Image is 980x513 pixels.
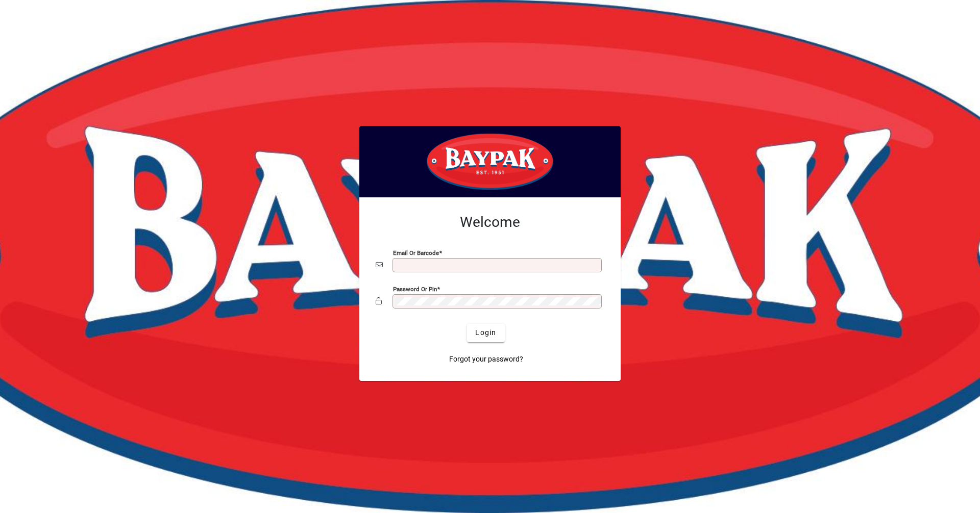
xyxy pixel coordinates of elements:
[376,214,604,231] h2: Welcome
[449,354,523,365] span: Forgot your password?
[393,249,439,256] mat-label: Email or Barcode
[445,350,527,369] a: Forgot your password?
[393,285,437,292] mat-label: Password or Pin
[467,324,504,342] button: Login
[475,327,496,338] span: Login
